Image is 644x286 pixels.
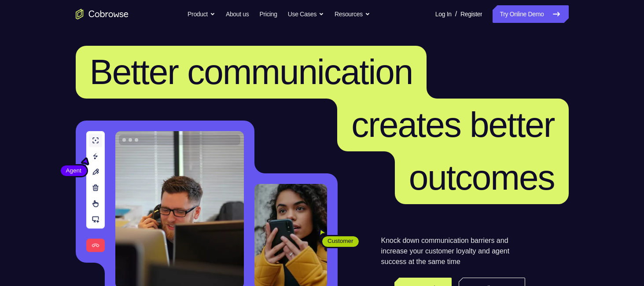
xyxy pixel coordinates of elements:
span: outcomes [409,158,555,197]
button: Use Cases [288,5,324,23]
a: About us [226,5,249,23]
span: creates better [351,105,554,144]
button: Resources [335,5,370,23]
a: Register [460,5,482,23]
a: Pricing [259,5,277,23]
a: Log In [435,5,452,23]
span: Better communication [90,52,413,92]
a: Go to the home page [76,9,129,19]
p: Knock down communication barriers and increase your customer loyalty and agent success at the sam... [381,235,525,267]
span: / [455,9,457,19]
a: Try Online Demo [493,5,568,23]
button: Product [188,5,215,23]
